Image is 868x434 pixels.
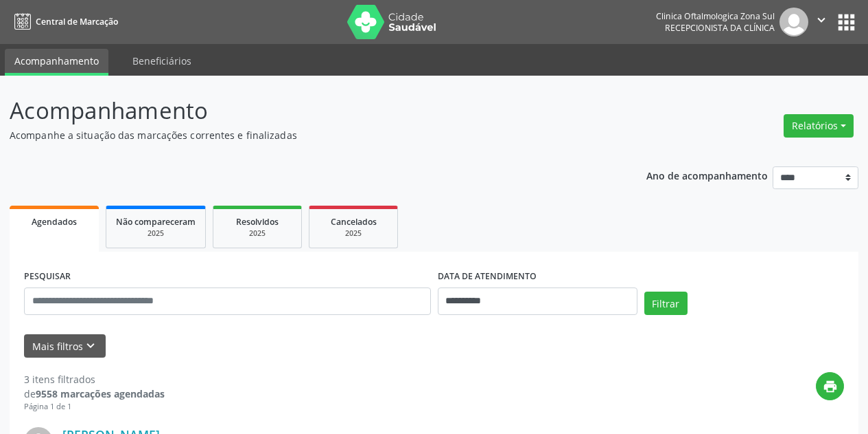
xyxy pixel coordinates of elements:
a: Beneficiários [123,49,201,73]
span: Não compareceram [116,216,196,228]
div: 3 itens filtrados [24,372,165,387]
span: Resolvidos [236,216,279,228]
strong: 9558 marcações agendadas [36,387,165,400]
button: Relatórios [784,114,854,138]
i: print [823,379,838,394]
span: Recepcionista da clínica [665,22,775,34]
div: de [24,387,165,401]
p: Ano de acompanhamento [646,166,768,184]
p: Acompanhe a situação das marcações correntes e finalizadas [10,128,604,142]
button: print [816,372,844,400]
div: Clinica Oftalmologica Zona Sul [656,10,775,22]
button: apps [834,10,858,34]
i:  [814,12,829,28]
div: 2025 [223,228,292,239]
span: Cancelados [331,216,377,228]
label: PESQUISAR [24,266,71,287]
span: Central de Marcação [36,16,118,28]
button:  [808,8,834,36]
a: Acompanhamento [5,49,108,76]
span: Agendados [32,216,77,228]
button: Mais filtroskeyboard_arrow_down [24,334,106,358]
label: DATA DE ATENDIMENTO [438,266,537,287]
p: Acompanhamento [10,94,604,128]
button: Filtrar [644,292,688,315]
a: Central de Marcação [10,10,118,33]
div: 2025 [116,228,196,239]
div: 2025 [319,228,388,239]
img: img [779,8,808,36]
div: Página 1 de 1 [24,401,165,413]
i: keyboard_arrow_down [83,338,98,354]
